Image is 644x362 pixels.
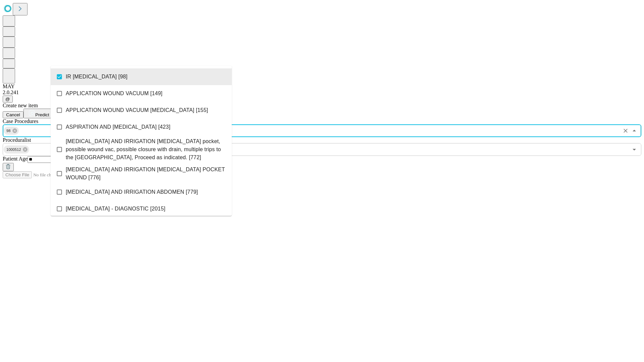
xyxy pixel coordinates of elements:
[4,145,29,154] div: 1000512
[4,146,24,154] span: 1000512
[3,137,31,143] span: Proceduralist
[35,112,49,117] span: Predict
[5,97,10,102] span: @
[3,111,23,118] button: Cancel
[66,73,127,81] span: IR [MEDICAL_DATA] [98]
[3,89,641,96] div: 2.0.241
[3,156,28,162] span: Patient Age
[3,83,641,89] div: MAY
[6,112,20,117] span: Cancel
[66,166,226,182] span: [MEDICAL_DATA] AND IRRIGATION [MEDICAL_DATA] POCKET WOUND [776]
[630,145,639,154] button: Open
[4,127,19,135] div: 98
[66,205,165,213] span: [MEDICAL_DATA] - DIAGNOSTIC [2015]
[66,106,208,114] span: APPLICATION WOUND VACUUM [MEDICAL_DATA] [155]
[4,127,13,135] span: 98
[3,96,13,103] button: @
[66,89,162,98] span: APPLICATION WOUND VACUUM [149]
[23,109,54,118] button: Predict
[66,137,226,162] span: [MEDICAL_DATA] AND IRRIGATION [MEDICAL_DATA] pocket, possible wound vac, possible closure with dr...
[3,118,38,124] span: Scheduled Procedure
[66,123,170,131] span: ASPIRATION AND [MEDICAL_DATA] [423]
[3,103,38,108] span: Create new item
[621,126,630,135] button: Clear
[630,126,639,135] button: Close
[66,188,198,196] span: [MEDICAL_DATA] AND IRRIGATION ABDOMEN [779]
